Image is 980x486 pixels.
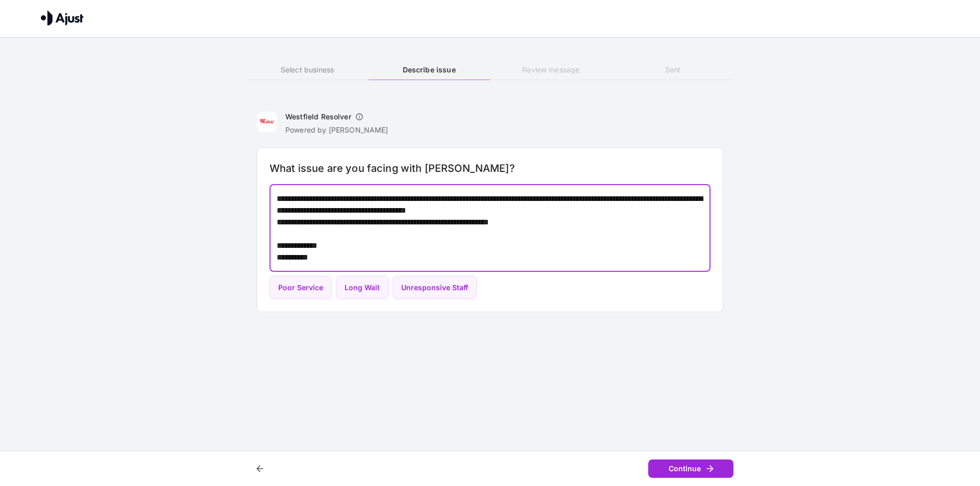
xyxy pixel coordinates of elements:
h6: Westfield Resolver [285,112,351,122]
h6: Review message [490,64,611,75]
img: Ajust [41,10,84,25]
button: Poor Service [269,276,332,300]
img: Westfield [257,112,277,132]
button: Continue [648,459,733,478]
h6: What issue are you facing with [PERSON_NAME]? [269,160,710,176]
p: Powered by [PERSON_NAME] [285,125,388,135]
h6: Describe issue [369,64,490,75]
button: Unresponsive Staff [393,276,477,300]
h6: Sent [612,64,733,75]
h6: Select business [247,64,368,75]
button: Long Wait [336,276,388,300]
